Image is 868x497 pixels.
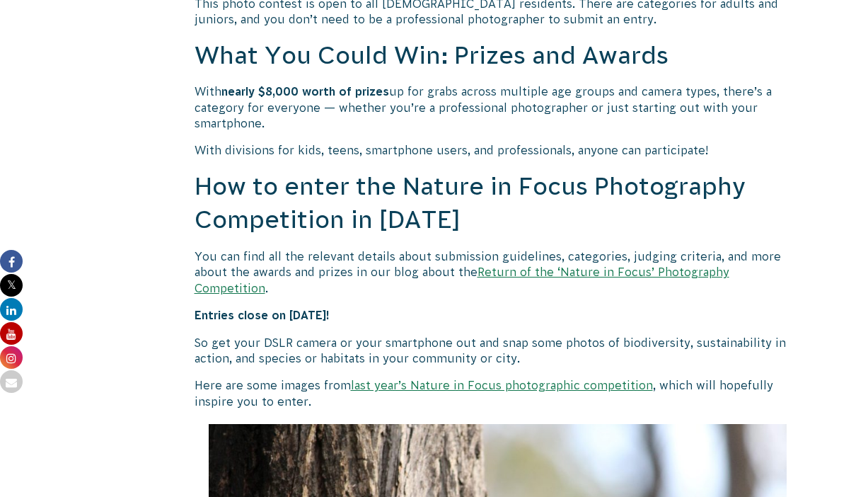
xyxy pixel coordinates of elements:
[195,377,802,409] p: Here are some images from , which will hopefully inspire you to enter.
[195,84,802,131] p: With up for grabs across multiple age groups and camera types, there’s a category for everyone — ...
[195,39,802,73] h2: What You Could Win: Prizes and Awards
[195,170,802,237] h2: How to enter the Nature in Focus Photography Competition in [DATE]
[351,379,653,392] a: last year’s Nature in Focus photographic competition
[195,335,802,367] p: So get your DSLR camera or your smartphone out and snap some photos of biodiversity, sustainabili...
[221,85,389,98] strong: nearly $8,000 worth of prizes
[195,309,330,321] strong: Entries close on [DATE]!
[195,248,802,296] p: You can find all the relevant details about submission guidelines, categories, judging criteria, ...
[195,265,729,294] a: Return of the ‘Nature in Focus’ Photography Competition
[195,142,802,158] p: With divisions for kids, teens, smartphone users, and professionals, anyone can participate!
